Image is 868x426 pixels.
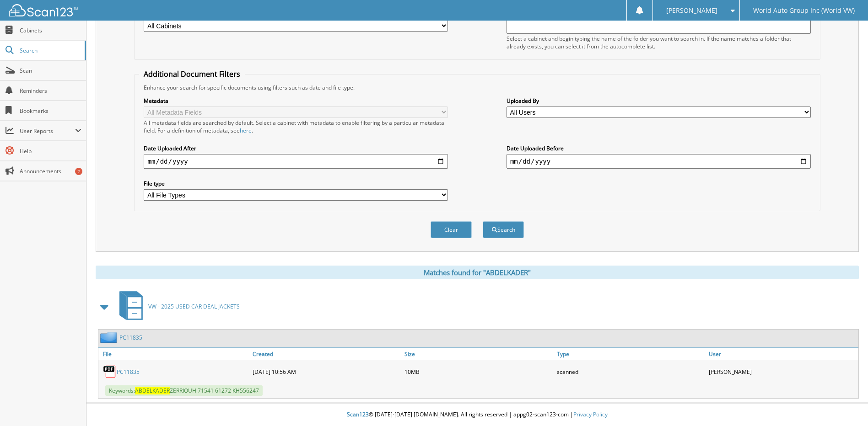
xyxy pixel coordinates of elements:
span: Bookmarks [20,107,81,115]
span: Search [20,47,80,54]
a: PC11835 [119,334,142,341]
iframe: Chat Widget [822,382,868,426]
span: ABDELKADER [135,387,170,394]
div: Enhance your search for specific documents using filters such as date and file type. [139,84,815,91]
button: Clear [431,221,472,238]
div: [DATE] 10:56 AM [250,362,402,381]
div: 2 [75,168,82,175]
legend: Additional Document Filters [139,69,245,79]
div: [PERSON_NAME] [706,362,858,381]
a: Privacy Policy [573,410,608,418]
a: User [706,348,858,360]
div: scanned [555,362,706,381]
label: Date Uploaded Before [507,144,811,152]
input: start [144,154,448,169]
span: [PERSON_NAME] [666,8,717,13]
span: Announcements [20,167,81,175]
label: Uploaded By [507,97,811,105]
label: Date Uploaded After [144,144,448,152]
a: here [240,127,252,134]
span: Keywords: ZERRIOUH 71541 61272 KH556247 [105,385,263,396]
span: Reminders [20,87,81,95]
a: File [98,348,250,360]
span: Help [20,147,81,155]
div: Select a cabinet and begin typing the name of the folder you want to search in. If the name match... [507,35,811,50]
span: World Auto Group Inc (World VW) [753,8,855,13]
a: VW - 2025 USED CAR DEAL JACKETS [114,288,240,325]
img: scan123-logo-white.svg [9,4,78,16]
a: Type [555,348,706,360]
a: PC11835 [117,368,140,376]
label: File type [144,180,448,187]
a: Size [402,348,554,360]
div: Matches found for "ABDELKADER" [96,266,859,279]
span: User Reports [20,127,75,135]
a: Created [250,348,402,360]
span: VW - 2025 USED CAR DEAL JACKETS [148,303,240,310]
span: Cabinets [20,27,81,34]
div: 10MB [402,362,554,381]
img: PDF.png [103,365,117,378]
input: end [507,154,811,169]
button: Search [483,221,524,238]
div: © [DATE]-[DATE] [DOMAIN_NAME]. All rights reserved | appg02-scan123-com | [86,404,868,426]
div: All metadata fields are searched by default. Select a cabinet with metadata to enable filtering b... [144,119,448,134]
span: Scan [20,67,81,75]
img: folder2.png [100,332,119,343]
label: Metadata [144,97,448,105]
span: Scan123 [347,410,369,418]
